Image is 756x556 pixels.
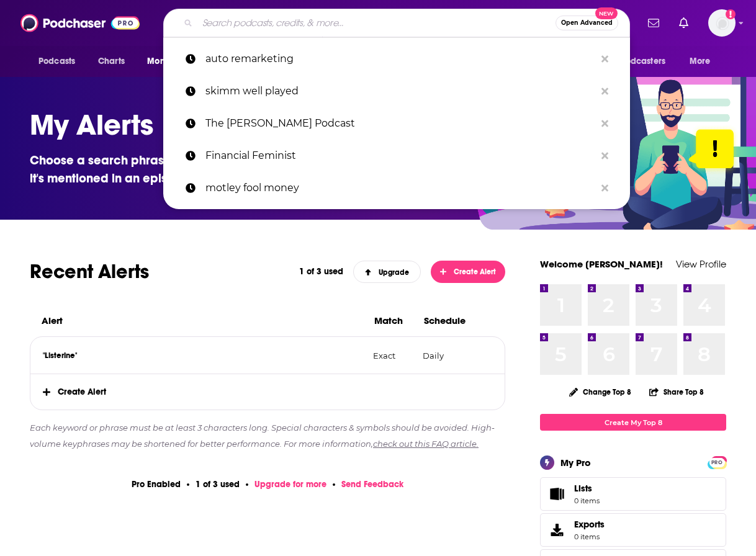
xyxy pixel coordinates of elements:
[574,483,592,494] span: Lists
[353,261,421,283] a: Upgrade
[43,351,363,361] p: "Listerine"
[540,414,726,431] a: Create My Top 8
[197,13,556,33] input: Search podcasts, credits, & more...
[606,53,665,70] span: For Podcasters
[709,457,724,467] a: PRO
[709,458,724,467] span: PRO
[341,479,403,490] span: Send Feedback
[708,9,736,37] img: User Profile
[30,107,716,143] h1: My Alerts
[643,12,664,34] a: Show notifications dropdown
[561,20,613,26] span: Open Advanced
[423,351,472,361] p: Daily
[205,43,595,75] p: auto remarketing
[574,519,605,530] span: Exports
[365,268,410,277] span: Upgrade
[574,532,605,541] span: 0 items
[163,43,630,75] a: auto remarketing
[431,261,505,283] button: Create Alert
[132,479,181,490] p: Pro Enabled
[163,172,630,204] a: motley fool money
[30,151,328,187] h3: Choose a search phrase and we’ll email you when it's mentioned in an episode.
[544,521,569,539] span: Exports
[30,50,91,73] button: open menu
[562,384,639,400] button: Change Top 8
[20,11,140,35] img: Podchaser - Follow, Share and Rate Podcasts
[574,496,600,505] span: 0 items
[30,374,505,410] span: Create Alert
[540,513,726,547] a: Exports
[163,9,630,37] div: Search podcasts, credits, & more...
[38,53,75,70] span: Podcasts
[674,12,693,34] a: Show notifications dropdown
[147,53,191,70] span: Monitoring
[595,7,618,19] span: New
[540,258,663,270] a: Welcome [PERSON_NAME]!
[163,140,630,172] a: Financial Feminist
[138,50,207,73] button: open menu
[163,75,630,107] a: skimm well played
[708,9,736,37] button: Show profile menu
[30,259,289,284] h2: Recent Alerts
[205,75,595,107] p: skimm well played
[205,140,595,172] p: Financial Feminist
[440,267,497,276] span: Create Alert
[196,479,240,490] p: 1 of 3 used
[90,50,132,73] a: Charts
[598,50,683,73] button: open menu
[205,107,595,140] p: The Clark Howard Podcast
[690,53,711,70] span: More
[544,485,569,503] span: Lists
[374,315,414,326] h3: Match
[540,477,726,511] a: Lists
[676,258,726,270] a: View Profile
[373,439,479,449] a: check out this FAQ article.
[98,53,125,70] span: Charts
[556,16,618,30] button: Open AdvancedNew
[299,266,343,277] p: 1 of 3 used
[373,351,413,361] p: Exact
[574,483,600,494] span: Lists
[163,107,630,140] a: The [PERSON_NAME] Podcast
[254,479,326,490] a: Upgrade for more
[424,315,474,326] h3: Schedule
[649,380,704,404] button: Share Top 8
[681,50,726,73] button: open menu
[42,315,364,326] h3: Alert
[205,172,595,204] p: motley fool money
[560,457,591,469] div: My Pro
[30,420,505,452] p: Each keyword or phrase must be at least 3 characters long. Special characters & symbols should be...
[708,9,736,37] span: Logged in as kbastian
[726,9,736,19] svg: Add a profile image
